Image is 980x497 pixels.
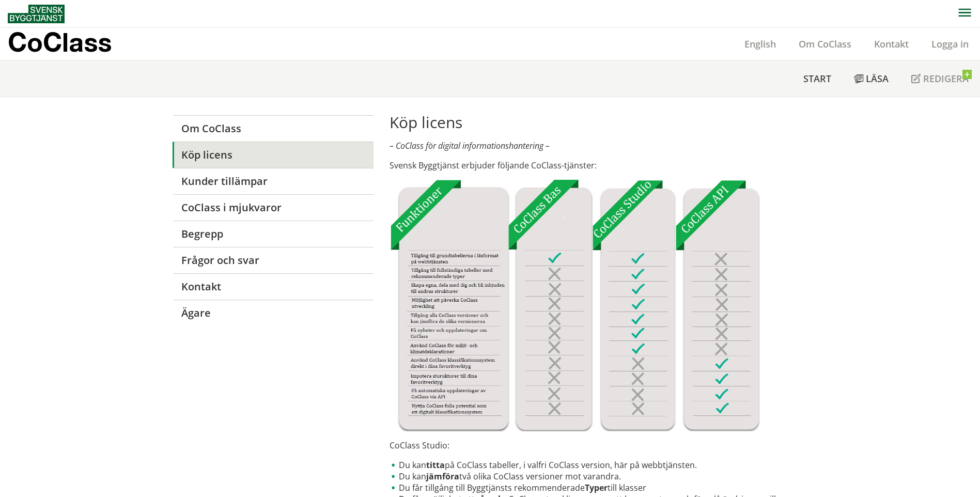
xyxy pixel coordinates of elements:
[390,471,807,482] li: Du kan två olika CoClass versioner mot varandra.
[585,482,608,493] strong: Typer
[426,471,459,482] strong: jämföra
[787,38,863,50] a: Om CoClass
[173,247,374,273] a: Frågor och svar
[390,440,807,451] p: CoClass Studio:
[390,140,550,151] em: – CoClass för digital informationshantering –
[866,72,889,85] span: Läsa
[8,36,112,48] p: CoClass
[173,300,374,326] a: Ägare
[173,115,374,142] a: Om CoClass
[173,168,374,194] a: Kunder tillämpar
[8,5,65,23] img: Svensk Byggtjänst
[173,194,374,221] a: CoClass i mjukvaror
[920,38,980,50] a: Logga in
[8,28,134,60] a: CoClass
[173,142,374,168] a: Köp licens
[173,273,374,300] a: Kontakt
[792,60,843,97] a: Start
[390,160,807,171] p: Svensk Byggtjänst erbjuder följande CoClass-tjänster:
[733,38,787,50] a: English
[863,38,920,50] a: Kontakt
[390,179,760,431] img: Tjnster-Tabell_CoClassBas-Studio-API2022-12-22.jpg
[390,459,807,471] li: Du kan på CoClass tabeller, i valfri CoClass version, här på webbtjänsten.
[843,60,900,97] a: Läsa
[426,459,445,471] strong: titta
[803,72,831,85] span: Start
[390,482,807,493] li: Du får tillgång till Byggtjänsts rekommenderade till klasser
[173,221,374,247] a: Begrepp
[390,113,807,132] h1: Köp licens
